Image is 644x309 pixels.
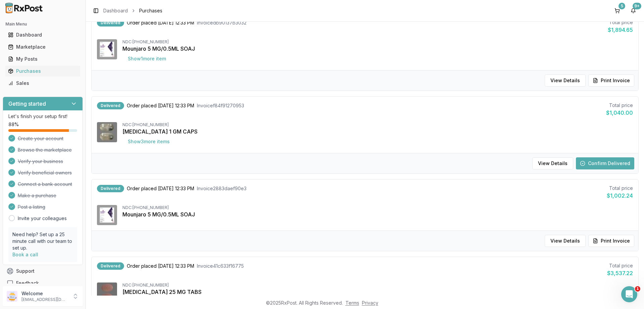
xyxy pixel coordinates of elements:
[5,29,80,41] a: Dashboard
[5,41,80,53] a: Marketplace
[8,44,77,50] div: Marketplace
[97,122,117,142] img: Vascepa 1 GM CAPS
[362,300,378,306] a: Privacy
[18,215,67,222] a: Invite your colleagues
[197,263,244,269] span: Invoice 41c633f16775
[122,136,175,148] button: Show3more items
[12,231,73,251] p: Need help? Set up a 25 minute call with our team to set up.
[3,277,83,289] button: Feedback
[5,65,80,77] a: Purchases
[635,286,640,292] span: 1
[122,53,171,65] button: Show1more item
[97,102,124,109] div: Delivered
[606,109,633,117] div: $1,040.00
[127,185,194,192] span: Order placed [DATE] 12:33 PM
[8,113,77,120] p: Let's finish your setup first!
[633,3,641,9] div: 9+
[8,100,46,108] h3: Getting started
[345,300,359,306] a: Terms
[18,147,72,153] span: Browse the marketplace
[607,262,633,269] div: Total price
[122,210,633,218] div: Mounjaro 5 MG/0.5ML SOAJ
[576,157,634,169] button: Confirm Delivered
[5,53,80,65] a: My Posts
[5,21,80,27] h2: Main Menu
[18,135,63,142] span: Create your account
[607,192,633,200] div: $1,002.24
[122,282,633,288] div: NDC: [PHONE_NUMBER]
[588,235,634,247] button: Print Invoice
[122,288,633,296] div: [MEDICAL_DATA] 25 MG TABS
[3,30,83,40] button: Dashboard
[3,3,46,13] img: RxPost Logo
[122,122,633,127] div: NDC: [PHONE_NUMBER]
[612,5,623,16] button: 5
[18,181,72,188] span: Connect a bank account
[197,102,244,109] span: Invoice f84f91270953
[127,263,194,269] span: Order placed [DATE] 12:33 PM
[607,269,633,277] div: $3,537.22
[103,7,162,14] nav: breadcrumb
[8,80,77,87] div: Sales
[619,3,625,9] div: 5
[21,290,68,297] p: Welcome
[127,102,194,109] span: Order placed [DATE] 12:33 PM
[197,19,247,26] span: Invoice db90137b3032
[8,32,77,38] div: Dashboard
[8,68,77,74] div: Purchases
[608,26,633,34] div: $1,894.65
[5,77,80,89] a: Sales
[628,5,639,16] button: 9+
[588,74,634,87] button: Print Invoice
[139,7,162,14] span: Purchases
[18,204,45,210] span: Post a listing
[197,185,247,192] span: Invoice 2883daef90e3
[122,39,633,45] div: NDC: [PHONE_NUMBER]
[122,205,633,210] div: NDC: [PHONE_NUMBER]
[97,262,124,270] div: Delivered
[122,45,633,53] div: Mounjaro 5 MG/0.5ML SOAJ
[18,192,56,199] span: Make a purchase
[3,66,83,76] button: Purchases
[97,282,117,303] img: Movantik 25 MG TABS
[97,185,124,192] div: Delivered
[12,252,38,257] a: Book a call
[97,205,117,225] img: Mounjaro 5 MG/0.5ML SOAJ
[3,78,83,89] button: Sales
[545,235,586,247] button: View Details
[3,265,83,277] button: Support
[97,39,117,59] img: Mounjaro 5 MG/0.5ML SOAJ
[18,158,63,165] span: Verify your business
[3,54,83,64] button: My Posts
[621,286,637,302] iframe: Intercom live chat
[97,19,124,27] div: Delivered
[7,291,17,302] img: User avatar
[3,42,83,52] button: Marketplace
[18,169,72,176] span: Verify beneficial owners
[8,56,77,62] div: My Posts
[607,185,633,192] div: Total price
[532,157,573,169] button: View Details
[8,121,19,128] span: 88 %
[608,19,633,26] div: Total price
[122,127,633,136] div: [MEDICAL_DATA] 1 GM CAPS
[545,74,586,87] button: View Details
[127,19,194,26] span: Order placed [DATE] 12:33 PM
[606,102,633,109] div: Total price
[16,280,39,287] span: Feedback
[103,7,128,14] a: Dashboard
[21,297,68,302] p: [EMAIL_ADDRESS][DOMAIN_NAME]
